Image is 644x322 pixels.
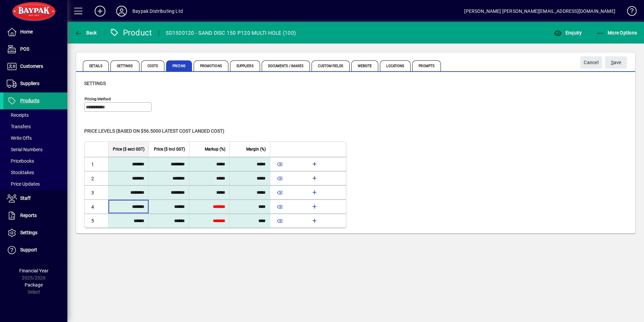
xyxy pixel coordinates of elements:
[3,167,67,178] a: Stocktakes
[20,230,37,235] span: Settings
[3,75,67,92] a: Suppliers
[380,60,411,71] span: Locations
[3,224,67,241] a: Settings
[20,98,39,103] span: Products
[3,41,67,58] a: POS
[552,27,583,39] button: Enquiry
[7,181,40,187] span: Price Updates
[67,27,104,39] app-page-header-button: Back
[7,135,32,141] span: Write Offs
[20,247,37,252] span: Support
[605,56,627,69] button: Save
[113,145,144,153] span: Price ($ excl GST)
[7,112,29,118] span: Receipts
[85,97,111,101] mat-label: Pricing method
[7,147,42,152] span: Serial Numbers
[194,60,228,71] span: Promotions
[3,121,67,132] a: Transfers
[3,144,67,155] a: Serial Numbers
[7,170,34,175] span: Stocktakes
[20,195,31,201] span: Staff
[622,1,636,23] a: Knowledge Base
[85,185,108,199] td: 3
[246,145,266,153] span: Margin (%)
[85,199,108,214] td: 4
[412,60,441,71] span: Prompts
[166,28,296,38] div: SD1500120 - SAND DISC 150 P120 MULTI HOLE (100)
[25,282,43,288] span: Package
[132,6,183,17] div: Baypak Distributing Ltd
[85,214,108,227] td: 5
[73,27,99,39] button: Back
[85,157,108,171] td: 1
[89,5,111,17] button: Add
[3,242,67,259] a: Support
[594,27,639,39] button: More Options
[3,207,67,224] a: Reports
[611,57,621,68] span: ave
[262,60,310,71] span: Documents / Images
[20,63,43,69] span: Customers
[110,60,139,71] span: Settings
[596,30,637,35] span: More Options
[3,132,67,144] a: Write Offs
[611,60,614,65] span: S
[154,145,185,153] span: Price ($ incl GST)
[3,58,67,75] a: Customers
[580,56,602,69] button: Cancel
[7,158,34,164] span: Pricebooks
[166,60,192,71] span: Pricing
[141,60,165,71] span: Costs
[584,57,599,68] span: Cancel
[20,213,37,218] span: Reports
[85,171,108,185] td: 2
[84,128,224,134] span: Price levels (based on $56.5000 Latest cost landed cost)
[7,124,31,129] span: Transfers
[312,60,349,71] span: Custom Fields
[205,145,225,153] span: Markup (%)
[3,155,67,167] a: Pricebooks
[20,81,39,86] span: Suppliers
[351,60,379,71] span: Website
[83,60,109,71] span: Details
[3,178,67,190] a: Price Updates
[111,5,132,17] button: Profile
[3,190,67,207] a: Staff
[19,268,49,273] span: Financial Year
[20,29,33,34] span: Home
[3,109,67,121] a: Receipts
[464,6,615,17] div: [PERSON_NAME] [PERSON_NAME][EMAIL_ADDRESS][DOMAIN_NAME]
[554,30,582,35] span: Enquiry
[20,46,29,52] span: POS
[74,30,97,35] span: Back
[230,60,260,71] span: Suppliers
[109,27,152,38] div: Product
[84,81,106,86] span: Settings
[3,24,67,41] a: Home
